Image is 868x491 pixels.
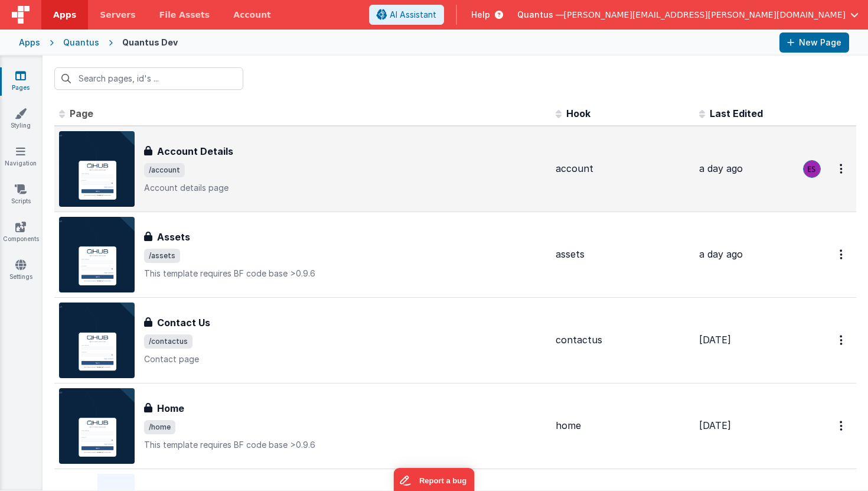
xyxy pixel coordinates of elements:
[517,9,859,21] button: Quantus — [PERSON_NAME][EMAIL_ADDRESS][PERSON_NAME][DOMAIN_NAME]
[70,108,93,119] span: Page
[699,420,731,431] span: [DATE]
[471,9,490,21] span: Help
[157,316,210,330] h3: Contact Us
[122,37,178,48] div: Quantus Dev
[369,5,444,25] button: AI Assistant
[699,248,743,260] span: a day ago
[144,353,546,365] p: Contact page
[159,9,210,21] span: File Assets
[144,334,192,349] span: /contactus
[63,37,99,48] div: Quantus
[144,182,546,194] p: Account details page
[833,242,851,266] button: Options
[833,414,851,438] button: Options
[517,9,564,21] span: Quantus —
[157,144,233,158] h3: Account Details
[779,32,849,53] button: New Page
[804,161,820,177] img: 2445f8d87038429357ee99e9bdfcd63a
[144,163,185,177] span: /account
[556,333,690,347] div: contactus
[19,37,40,48] div: Apps
[53,9,76,21] span: Apps
[699,162,743,174] span: a day ago
[144,420,175,434] span: /home
[710,108,763,119] span: Last Edited
[144,249,180,263] span: /assets
[564,9,846,21] span: [PERSON_NAME][EMAIL_ADDRESS][PERSON_NAME][DOMAIN_NAME]
[157,230,190,244] h3: Assets
[100,9,135,21] span: Servers
[390,9,436,21] span: AI Assistant
[144,439,546,451] p: This template requires BF code base >0.9.6
[556,248,690,261] div: assets
[144,268,546,279] p: This template requires BF code base >0.9.6
[566,108,590,119] span: Hook
[833,328,851,352] button: Options
[157,401,184,415] h3: Home
[556,419,690,433] div: home
[699,334,731,346] span: [DATE]
[54,67,243,90] input: Search pages, id's ...
[556,162,690,175] div: account
[833,157,851,181] button: Options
